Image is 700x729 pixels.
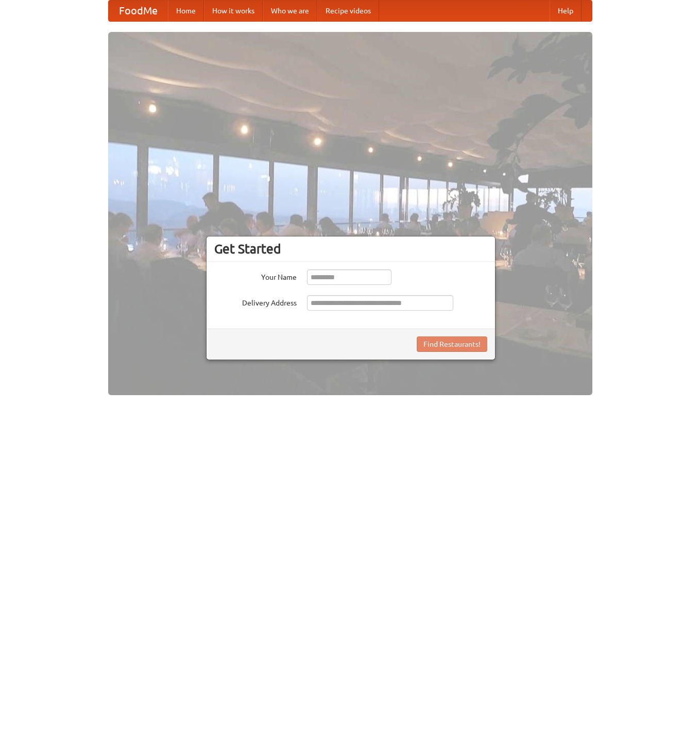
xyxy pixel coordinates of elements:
[214,269,297,282] label: Your Name
[214,241,487,257] h3: Get Started
[109,1,168,21] a: FoodMe
[263,1,317,21] a: Who we are
[168,1,204,21] a: Home
[214,295,297,308] label: Delivery Address
[550,1,582,21] a: Help
[204,1,263,21] a: How it works
[417,336,487,352] button: Find Restaurants!
[317,1,379,21] a: Recipe videos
